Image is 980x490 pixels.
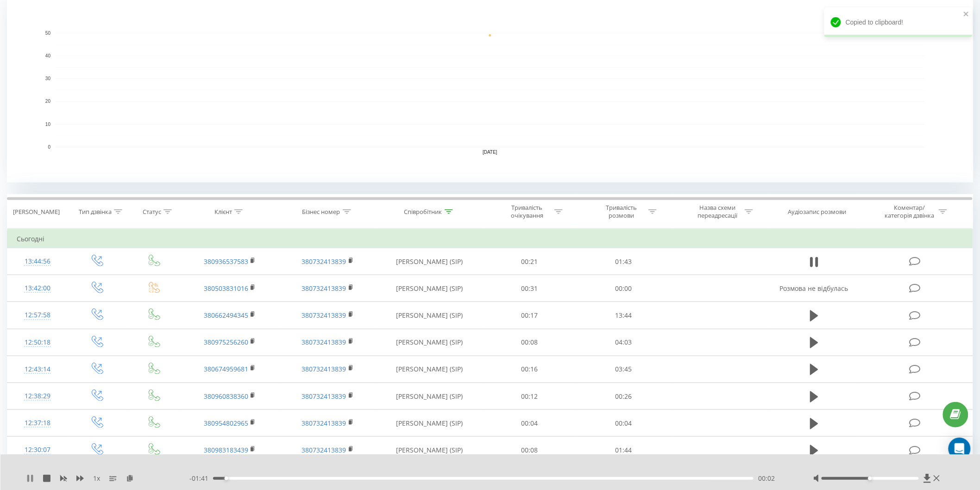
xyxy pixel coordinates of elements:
div: 12:50:18 [17,333,58,352]
td: [PERSON_NAME] (SIP) [377,383,482,410]
td: 01:44 [577,437,671,464]
div: Аудіозапис розмови [788,208,847,216]
text: 20 [45,99,51,104]
a: 380503831016 [204,284,248,293]
span: 00:02 [758,474,775,483]
td: 01:43 [577,248,671,275]
text: 50 [45,31,51,36]
a: 380732413839 [302,419,346,427]
td: 13:44 [577,302,671,329]
a: 380983183439 [204,446,248,454]
div: 12:38:29 [17,387,58,405]
div: Тип дзвінка [79,208,112,216]
span: - 01:41 [189,474,213,483]
text: 30 [45,76,51,82]
a: 380732413839 [302,284,346,293]
div: [PERSON_NAME] [13,208,60,216]
div: 12:57:58 [17,306,58,324]
div: Accessibility label [225,477,228,480]
div: Copied to clipboard! [824,7,973,37]
div: Тривалість очікування [503,204,552,220]
div: Бізнес номер [302,208,340,216]
a: 380732413839 [302,257,346,266]
td: [PERSON_NAME] (SIP) [377,275,482,302]
td: [PERSON_NAME] (SIP) [377,356,482,383]
div: Клієнт [214,208,232,216]
td: [PERSON_NAME] (SIP) [377,302,482,329]
td: Сьогодні [7,230,973,248]
div: Співробітник [404,208,442,216]
a: 380975256260 [204,338,248,346]
td: 00:31 [482,275,577,302]
text: [DATE] [483,150,497,155]
span: 1 x [93,474,100,483]
div: 12:30:07 [17,441,58,459]
div: Коментар/категорія дзвінка [882,204,936,220]
td: 00:17 [482,302,577,329]
td: [PERSON_NAME] (SIP) [377,329,482,356]
td: 00:12 [482,383,577,410]
div: 12:43:14 [17,360,58,378]
text: 10 [45,122,51,127]
div: Accessibility label [868,477,872,480]
a: 380732413839 [302,364,346,373]
td: [PERSON_NAME] (SIP) [377,248,482,275]
div: Open Intercom Messenger [949,438,971,460]
div: 12:37:18 [17,414,58,432]
a: 380960838360 [204,392,248,401]
a: 380662494345 [204,311,248,320]
span: Розмова не відбулась [780,284,848,293]
div: Тривалість розмови [597,204,646,220]
div: Назва схеми переадресації [693,204,742,220]
td: 00:08 [482,329,577,356]
td: 00:16 [482,356,577,383]
a: 380732413839 [302,446,346,454]
text: 40 [45,53,51,58]
td: 00:08 [482,437,577,464]
a: 380674959681 [204,364,248,373]
a: 380732413839 [302,311,346,320]
td: 00:04 [577,410,671,437]
a: 380936537583 [204,257,248,266]
div: 13:44:56 [17,252,58,270]
td: 00:00 [577,275,671,302]
td: 00:21 [482,248,577,275]
a: 380954802965 [204,419,248,427]
div: Статус [143,208,161,216]
text: 0 [48,144,50,150]
button: close [963,10,970,19]
td: 00:04 [482,410,577,437]
td: 04:03 [577,329,671,356]
a: 380732413839 [302,392,346,401]
td: 00:26 [577,383,671,410]
a: 380732413839 [302,338,346,346]
div: 13:42:00 [17,279,58,297]
td: [PERSON_NAME] (SIP) [377,437,482,464]
td: [PERSON_NAME] (SIP) [377,410,482,437]
td: 03:45 [577,356,671,383]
